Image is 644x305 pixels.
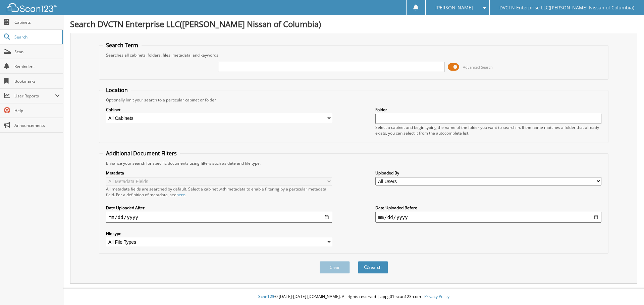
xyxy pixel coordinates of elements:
div: Enhance your search for specific documents using filters such as date and file type. [103,160,605,166]
span: Reminders [14,64,60,69]
label: Uploaded By [375,170,601,176]
button: Search [358,261,388,274]
span: Scan [14,49,60,55]
span: Scan123 [258,294,274,299]
label: Folder [375,107,601,112]
div: © [DATE]-[DATE] [DOMAIN_NAME]. All rights reserved | appg01-scan123-com | [63,289,644,305]
span: Help [14,108,60,113]
span: [PERSON_NAME] [435,6,473,10]
button: Clear [320,261,350,274]
label: Cabinet [106,107,332,112]
span: Search [14,34,59,40]
a: Privacy Policy [424,294,449,299]
h1: Search DVCTN Enterprise LLC([PERSON_NAME] Nissan of Columbia) [70,18,637,29]
span: User Reports [14,93,55,99]
legend: Additional Document Filters [103,150,180,157]
a: here [176,192,185,198]
img: scan123-logo-white.svg [7,3,57,12]
legend: Location [103,86,131,94]
legend: Search Term [103,42,142,49]
div: Select a cabinet and begin typing the name of the folder you want to search in. If the name match... [375,125,601,136]
label: Metadata [106,170,332,176]
span: Bookmarks [14,78,60,84]
span: Announcements [14,123,60,128]
label: Date Uploaded Before [375,205,601,211]
input: end [375,212,601,223]
label: Date Uploaded After [106,205,332,211]
div: Searches all cabinets, folders, files, metadata, and keywords [103,52,605,58]
span: Cabinets [14,19,60,25]
div: Optionally limit your search to a particular cabinet or folder [103,97,605,103]
input: start [106,212,332,223]
div: All metadata fields are searched by default. Select a cabinet with metadata to enable filtering b... [106,186,332,198]
span: Advanced Search [463,65,493,70]
span: DVCTN Enterprise LLC([PERSON_NAME] Nissan of Columbia) [499,6,634,10]
label: File type [106,231,332,236]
